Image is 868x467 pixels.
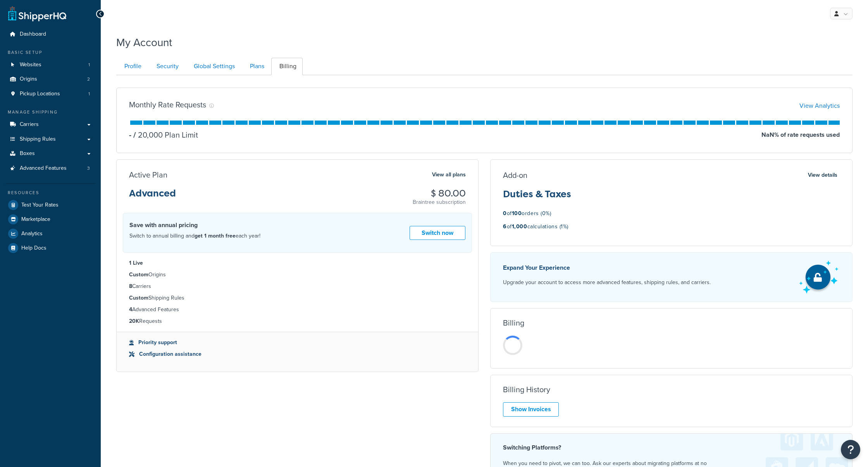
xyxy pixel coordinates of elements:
p: Braintree subscription [413,198,466,206]
li: Shipping Rules [129,294,466,302]
h3: Billing History [503,385,550,394]
a: Boxes [6,146,95,161]
strong: 1,000 [512,222,527,231]
a: Show Invoices [503,402,559,417]
li: Priority support [129,338,466,347]
span: Origins [20,76,37,83]
span: Dashboard [20,31,46,38]
a: Expand Your Experience Upgrade your account to access more advanced features, shipping rules, and... [490,252,852,302]
p: Expand Your Experience [503,262,711,273]
a: Advanced Features 3 [6,161,95,176]
a: Dashboard [6,27,95,41]
strong: get 1 month free [195,232,236,240]
li: Configuration assistance [129,350,466,358]
strong: 20K [129,317,139,325]
strong: 0 [503,209,507,217]
a: Origins 2 [6,72,95,86]
a: Switch now [410,226,465,240]
li: Origins [129,271,466,279]
button: Open Resource Center [841,440,860,459]
h3: Monthly Rate Requests [129,100,206,109]
span: 1 [88,62,90,68]
span: Test Your Rates [21,202,59,209]
a: Security [148,58,185,75]
span: Websites [20,62,41,68]
strong: 8 [129,282,132,290]
li: Advanced Features [129,305,466,314]
a: Billing [271,58,303,75]
span: Analytics [21,231,43,237]
li: Websites [6,58,95,72]
strong: Custom [129,294,148,302]
a: Global Settings [186,58,241,75]
li: Carriers [129,282,466,291]
strong: 6 [503,222,507,231]
a: Help Docs [6,241,95,255]
span: Marketplace [21,216,50,223]
h3: Duties & Taxes [503,189,840,205]
span: Shipping Rules [20,136,56,143]
p: NaN % of rate requests used [761,129,840,140]
strong: Custom [129,271,148,279]
span: 3 [87,165,90,172]
li: Requests [129,317,466,326]
p: Upgrade your account to access more advanced features, shipping rules, and carriers. [503,277,711,288]
a: Profile [116,58,148,75]
div: Basic Setup [6,49,95,56]
p: of orders (0%) [503,209,551,219]
h4: Switching Platforms? [503,443,840,452]
span: Carriers [20,121,39,128]
a: View all plans [432,170,466,180]
h1: My Account [116,35,172,50]
a: Test Your Rates [6,198,95,212]
li: Origins [6,72,95,86]
h4: Save with annual pricing [129,221,260,230]
a: Plans [242,58,270,75]
h3: Add-on [503,171,527,179]
a: Marketplace [6,212,95,226]
div: Manage Shipping [6,109,95,115]
p: Switch to annual billing and each year! [129,231,260,241]
a: ShipperHQ Home [8,6,66,21]
a: Analytics [6,227,95,241]
span: Help Docs [21,245,46,252]
span: / [133,129,136,141]
p: - [129,129,131,140]
a: Carriers [6,117,95,132]
span: 2 [87,76,90,83]
a: Websites 1 [6,58,95,72]
h3: Billing [503,319,524,327]
span: Boxes [20,150,35,157]
h3: Advanced [129,188,176,205]
span: Pickup Locations [20,91,60,97]
h3: $ 80.00 [413,188,466,198]
strong: 4 [129,305,132,314]
a: View Analytics [799,101,840,110]
h3: Active Plan [129,171,167,179]
div: Resources [6,190,95,196]
button: View details [806,170,840,181]
p: of calculations (1%) [503,222,568,232]
li: Pickup Locations [6,87,95,101]
a: Pickup Locations 1 [6,87,95,101]
span: Advanced Features [20,165,67,172]
li: Advanced Features [6,161,95,176]
strong: 1 Live [129,259,143,267]
span: 1 [88,91,90,97]
p: 20,000 Plan Limit [131,129,198,140]
a: Shipping Rules [6,132,95,146]
strong: 100 [512,209,522,217]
